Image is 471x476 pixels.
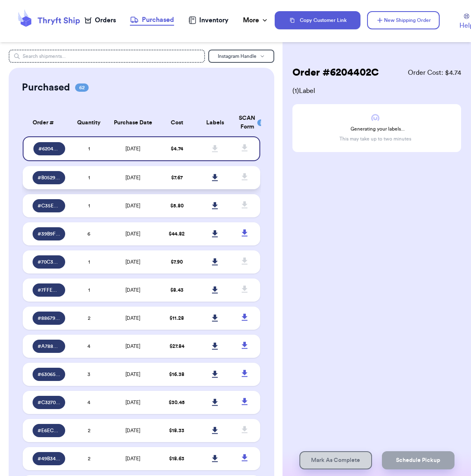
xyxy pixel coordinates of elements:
[88,203,90,208] span: 1
[38,287,60,293] span: # 7FFECF82
[169,372,184,377] span: $ 16.38
[23,109,70,136] th: Order #
[22,81,70,94] h2: Purchased
[38,343,60,350] span: # A78891F8
[170,316,184,321] span: $ 11.28
[170,288,184,293] span: $ 8.43
[171,175,183,180] span: $ 7.67
[88,259,90,264] span: 1
[38,399,60,406] span: # C327064F
[87,231,90,236] span: 6
[169,428,184,433] span: $ 18.33
[88,316,90,321] span: 2
[38,145,60,152] span: # 6204402C
[125,372,140,377] span: [DATE]
[125,400,140,405] span: [DATE]
[171,259,183,264] span: $ 7.90
[85,15,116,25] a: Orders
[38,427,60,434] span: # E6EC060E
[38,202,60,209] span: # C35EA28F
[87,400,90,405] span: 4
[87,372,90,377] span: 3
[339,136,411,142] p: This may take up to two minutes
[243,15,269,25] div: More
[292,86,461,96] span: ( 1 ) Label
[87,344,90,349] span: 4
[125,146,140,151] span: [DATE]
[38,231,60,237] span: # 39B9F248
[70,109,108,136] th: Quantity
[9,50,205,63] input: Search shipments...
[125,428,140,433] span: [DATE]
[125,175,140,180] span: [DATE]
[218,54,257,59] span: Instagram Handle
[170,203,184,208] span: $ 5.80
[170,344,184,349] span: $ 27.84
[351,126,405,132] span: Generating your labels...
[408,68,461,78] span: Order Cost: $ 4.74
[188,15,228,25] a: Inventory
[38,259,60,265] span: # 70C3CD74
[108,109,158,136] th: Purchase Date
[38,455,60,462] span: # 49B34DC1
[169,456,184,461] span: $ 18.63
[88,175,90,180] span: 1
[125,288,140,293] span: [DATE]
[88,288,90,293] span: 1
[125,231,140,236] span: [DATE]
[169,231,185,236] span: $ 44.82
[292,66,379,79] h2: Order # 6204402C
[299,451,372,469] button: Mark As Complete
[88,456,90,461] span: 2
[38,174,60,181] span: # B0529E78
[169,400,185,405] span: $ 30.45
[158,109,196,136] th: Cost
[125,203,140,208] span: [DATE]
[125,316,140,321] span: [DATE]
[171,146,183,151] span: $ 4.74
[125,456,140,461] span: [DATE]
[88,146,90,151] span: 1
[239,114,250,131] div: SCAN Form
[88,428,90,433] span: 2
[208,50,274,63] button: Instagram Handle
[130,15,174,25] div: Purchased
[38,315,60,321] span: # 88679470
[367,11,440,29] button: New Shipping Order
[125,344,140,349] span: [DATE]
[75,83,89,92] span: 62
[196,109,234,136] th: Labels
[130,15,174,26] a: Purchased
[125,259,140,264] span: [DATE]
[275,11,360,29] button: Copy Customer Link
[38,371,60,378] span: # 630653CB
[382,451,455,469] button: Schedule Pickup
